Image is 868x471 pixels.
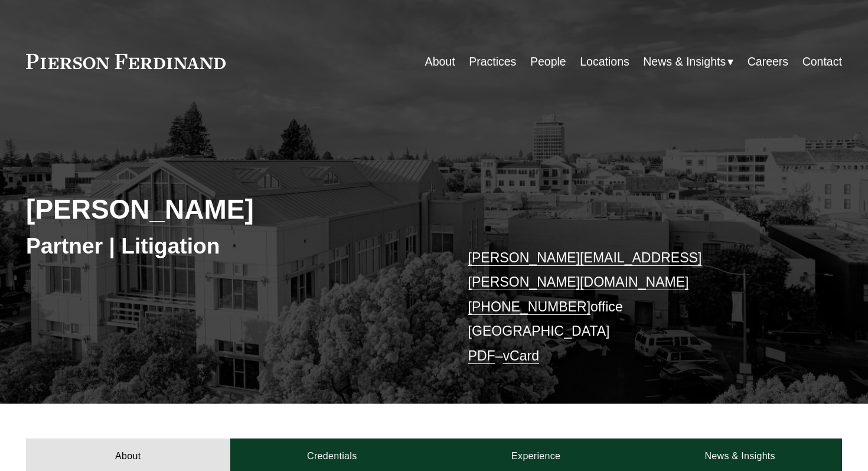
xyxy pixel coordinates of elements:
[643,50,733,73] a: folder dropdown
[469,50,516,73] a: Practices
[580,50,629,73] a: Locations
[425,50,455,73] a: About
[468,299,590,314] a: [PHONE_NUMBER]
[530,50,566,73] a: People
[643,51,726,72] span: News & Insights
[468,250,702,290] a: [PERSON_NAME][EMAIL_ADDRESS][PERSON_NAME][DOMAIN_NAME]
[468,246,808,369] p: office [GEOGRAPHIC_DATA] –
[26,193,434,226] h2: [PERSON_NAME]
[748,50,788,73] a: Careers
[503,348,539,363] a: vCard
[26,232,434,259] h3: Partner | Litigation
[468,348,495,363] a: PDF
[802,50,842,73] a: Contact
